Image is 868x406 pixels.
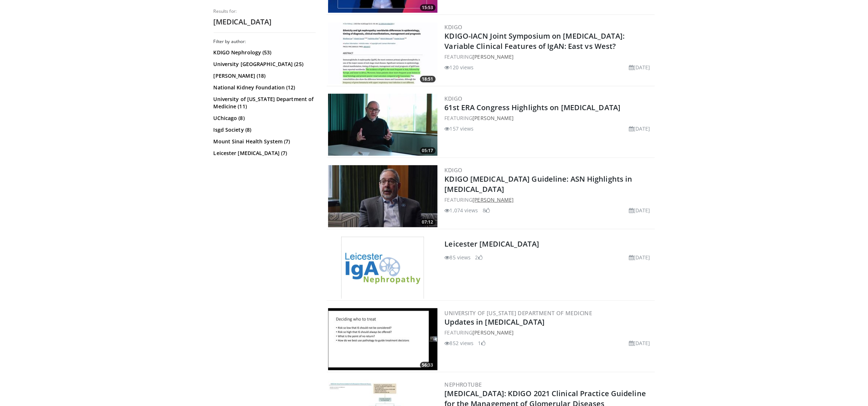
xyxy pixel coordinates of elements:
[445,317,545,327] a: Updates in [MEDICAL_DATA]
[214,138,314,145] a: Mount Sinai Health System (7)
[445,31,625,51] a: KDIGO-IACN Joint Symposium on [MEDICAL_DATA]: Variable Clinical Features of IgAN: East vs West?
[341,237,424,299] img: Leicester IgA Nephropathy
[629,206,650,214] li: [DATE]
[478,339,486,347] li: 1
[445,329,653,336] div: FEATURING
[629,125,650,132] li: [DATE]
[328,94,437,156] img: 2bf15267-dd57-464d-87f3-61f5c8c845f3.300x170_q85_crop-smart_upscale.jpg
[445,174,632,194] a: KDIGO [MEDICAL_DATA] Guideline: ASN Highlights in [MEDICAL_DATA]
[445,53,653,61] div: FEATURING
[472,329,514,336] a: [PERSON_NAME]
[214,8,316,14] p: Results for:
[214,96,314,110] a: University of [US_STATE] Department of Medicine (11)
[472,115,514,121] a: [PERSON_NAME]
[214,61,314,68] a: University [GEOGRAPHIC_DATA] (25)
[445,166,463,174] a: KDIGO
[214,72,314,80] a: [PERSON_NAME] (18)
[445,95,463,102] a: KDIGO
[445,206,478,214] li: 1,074 views
[629,254,650,261] li: [DATE]
[445,23,463,31] a: KDIGO
[328,308,437,370] img: a052bbd8-af53-4c15-a0db-b053cfd40d0d.300x170_q85_crop-smart_upscale.jpg
[420,4,436,11] span: 15:53
[445,309,592,317] a: University of [US_STATE] Department of Medicine
[214,126,314,134] a: Isgd Society (8)
[445,339,474,347] li: 852 views
[328,308,437,370] a: 56:33
[629,339,650,347] li: [DATE]
[328,165,437,227] img: d9aee504-7c2a-4513-8906-ae0a695e94b8.300x170_q85_crop-smart_upscale.jpg
[420,147,436,154] span: 05:17
[328,22,437,84] img: cfa3e370-7f84-492f-92c0-4d591a02dfaa.300x170_q85_crop-smart_upscale.jpg
[445,103,621,112] a: 61st ERA Congress Highlights on [MEDICAL_DATA]
[214,84,314,91] a: National Kidney Foundation (12)
[483,206,490,214] li: 8
[445,114,653,122] div: FEATURING
[328,94,437,156] a: 05:17
[214,115,314,122] a: UChicago (8)
[420,362,436,368] span: 56:33
[214,49,314,56] a: KDIGO Nephrology (53)
[445,239,539,249] a: Leicester [MEDICAL_DATA]
[472,196,514,203] a: [PERSON_NAME]
[475,254,483,261] li: 2
[214,17,316,27] h2: [MEDICAL_DATA]
[328,22,437,84] a: 18:51
[472,53,514,60] a: [PERSON_NAME]
[214,39,316,45] h3: Filter by author:
[445,63,474,71] li: 120 views
[420,219,436,225] span: 07:12
[214,150,314,157] a: Leicester [MEDICAL_DATA] (7)
[445,381,482,388] a: NephroTube
[629,63,650,71] li: [DATE]
[420,76,436,82] span: 18:51
[445,125,474,132] li: 157 views
[445,196,653,204] div: FEATURING
[445,254,471,261] li: 85 views
[328,165,437,227] a: 07:12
